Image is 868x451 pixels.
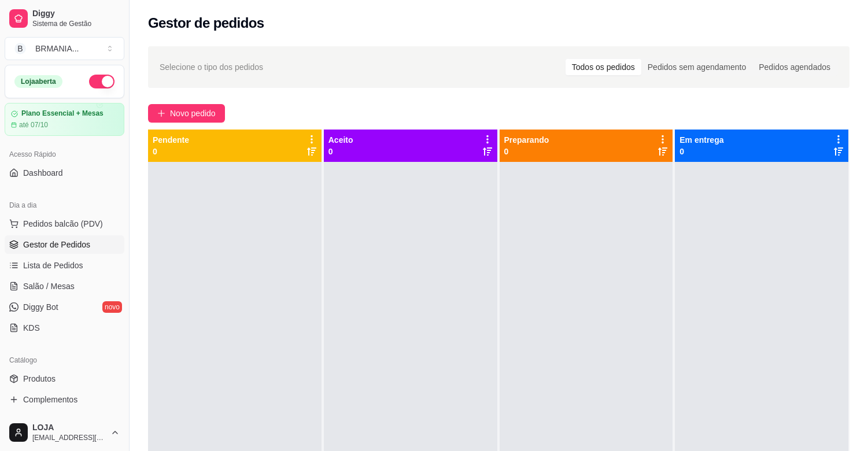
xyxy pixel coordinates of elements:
p: Pendente [153,134,189,146]
a: Gestor de Pedidos [5,235,124,254]
p: Preparando [504,134,549,146]
div: Dia a dia [5,196,124,215]
span: B [14,43,26,54]
a: KDS [5,319,124,337]
div: Todos os pedidos [566,59,641,75]
span: Novo pedido [170,107,216,120]
span: Produtos [23,373,56,385]
div: BRMANIA ... [35,43,79,54]
span: Diggy [32,9,120,19]
button: LOJA[EMAIL_ADDRESS][DOMAIN_NAME] [5,419,124,446]
button: Select a team [5,37,124,60]
span: plus [157,109,165,117]
span: [EMAIL_ADDRESS][DOMAIN_NAME] [32,433,106,442]
p: 0 [679,146,723,157]
span: Diggy Bot [23,301,58,313]
a: Plano Essencial + Mesasaté 07/10 [5,103,124,136]
button: Pedidos balcão (PDV) [5,215,124,233]
div: Loja aberta [14,75,62,88]
div: Acesso Rápido [5,145,124,164]
span: Pedidos balcão (PDV) [23,218,103,230]
p: 0 [328,146,353,157]
a: Produtos [5,369,124,388]
article: até 07/10 [19,120,48,130]
a: Salão / Mesas [5,277,124,295]
button: Alterar Status [89,75,114,88]
a: DiggySistema de Gestão [5,5,124,32]
span: LOJA [32,423,106,433]
span: Complementos [23,394,77,405]
span: Salão / Mesas [23,280,75,292]
p: Aceito [328,134,353,146]
a: Diggy Botnovo [5,298,124,316]
p: Em entrega [679,134,723,146]
h2: Gestor de pedidos [148,14,264,32]
span: Dashboard [23,167,63,179]
a: Dashboard [5,164,124,182]
article: Plano Essencial + Mesas [21,109,104,118]
span: Sistema de Gestão [32,19,120,28]
div: Pedidos sem agendamento [641,59,752,75]
p: 0 [504,146,549,157]
div: Catálogo [5,351,124,369]
span: Lista de Pedidos [23,260,83,271]
span: KDS [23,322,40,334]
a: Lista de Pedidos [5,256,124,275]
span: Selecione o tipo dos pedidos [160,61,263,73]
a: Complementos [5,390,124,409]
span: Gestor de Pedidos [23,239,90,250]
button: Novo pedido [148,104,225,123]
div: Pedidos agendados [752,59,837,75]
p: 0 [153,146,189,157]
